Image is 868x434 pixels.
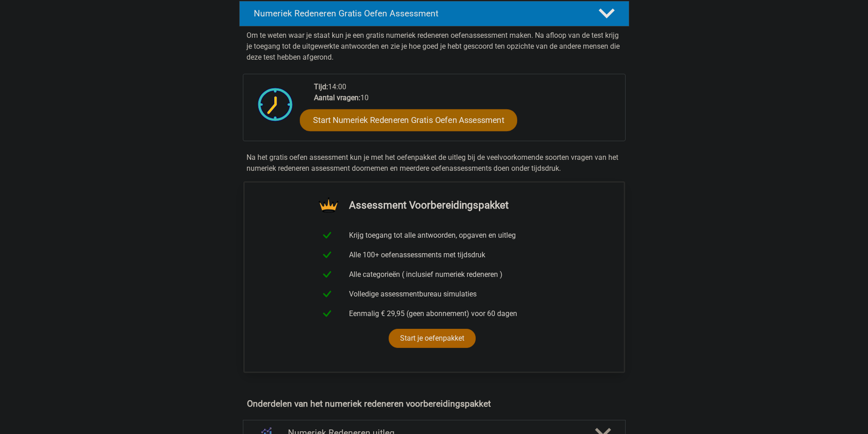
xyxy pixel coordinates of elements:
[247,398,621,409] h4: Onderdelen van het numeriek redeneren voorbereidingspakket
[300,109,517,131] a: Start Numeriek Redeneren Gratis Oefen Assessment
[252,82,298,127] img: Klok
[389,329,476,348] a: Start je oefenpakket
[243,152,626,174] div: Na het gratis oefen assessment kun je met het oefenpakket de uitleg bij de veelvoorkomende soorte...
[307,82,625,141] div: 14:00 10
[236,1,633,26] a: Numeriek Redeneren Gratis Oefen Assessment
[314,82,328,91] b: Tijd:
[247,30,622,63] p: Om te weten waar je staat kun je een gratis numeriek redeneren oefenassessment maken. Na afloop v...
[254,8,584,19] h4: Numeriek Redeneren Gratis Oefen Assessment
[314,93,360,102] b: Aantal vragen:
